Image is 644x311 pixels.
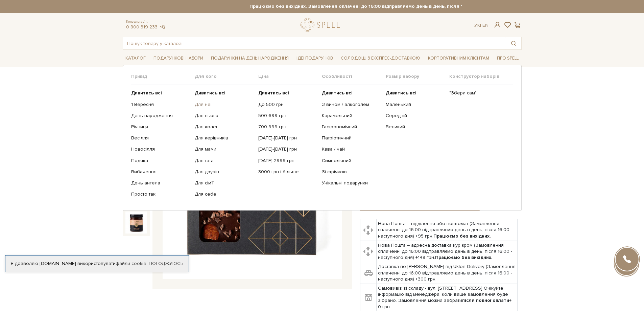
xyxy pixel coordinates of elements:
a: 500-699 грн [258,113,317,119]
a: Весілля [131,135,190,141]
a: До 500 грн [258,102,317,108]
a: Для мами [195,146,253,152]
span: Про Spell [494,53,521,64]
span: Для кого [195,73,258,80]
span: Подарункові набори [151,53,206,64]
a: З вином / алкоголем [322,102,380,108]
a: Для нього [195,113,253,119]
a: Дивитись всі [131,90,190,96]
a: "Збери сам" [449,90,508,96]
span: Каталог [123,53,148,64]
a: Корпоративним клієнтам [425,52,492,64]
a: Для себе [195,191,253,197]
b: Дивитись всі [131,90,162,96]
a: Дивитись всі [195,90,253,96]
a: 1 Вересня [131,102,190,108]
td: Доставка по [PERSON_NAME] від Uklon Delivery (Замовлення сплаченні до 16:00 відправляємо день в д... [377,262,518,284]
td: Нова Пошта – відділення або поштомат (Замовлення сплаченні до 16:00 відправляємо день в день, піс... [377,219,518,241]
a: Дивитись всі [322,90,380,96]
a: Подяка [131,158,190,164]
a: Для друзів [195,169,253,175]
b: Дивитись всі [322,90,353,96]
a: Новосілля [131,146,190,152]
a: Вибачення [131,169,190,175]
a: 3000 грн і більше [258,169,317,175]
b: Дивитись всі [386,90,416,96]
img: Подарунок Амбасадор смаку [125,212,147,233]
a: Для керівників [195,135,253,141]
a: Зі стрічкою [322,169,380,175]
a: Середній [386,113,444,119]
td: Нова Пошта – адресна доставка кур'єром (Замовлення сплаченні до 16:00 відправляємо день в день, п... [377,241,518,262]
a: En [482,22,488,28]
span: Конструктор наборів [449,73,513,80]
a: Погоджуюсь [149,261,183,267]
span: Розмір набору [386,73,449,80]
a: Кава / чай [322,146,380,152]
a: [DATE]-[DATE] грн [258,146,317,152]
b: Працюємо без вихідних. [435,254,493,260]
a: Солодощі з експрес-доставкою [338,52,423,64]
a: Унікальні подарунки [322,180,380,186]
b: Дивитись всі [195,90,225,96]
a: Символічний [322,158,380,164]
span: Привід [131,73,195,80]
a: Великий [386,124,444,130]
a: Дивитись всі [258,90,317,96]
input: Пошук товару у каталозі [123,37,506,49]
b: після повної оплати [462,297,509,303]
a: День ангела [131,180,190,186]
a: Для колег [195,124,253,130]
a: Для сім'ї [195,180,253,186]
b: Дивитись всі [258,90,289,96]
a: telegram [159,24,166,30]
a: Маленький [386,102,444,108]
a: Дивитись всі [386,90,444,96]
a: Для тата [195,158,253,164]
a: День народження [131,113,190,119]
a: logo [301,18,343,32]
div: Я дозволяю [DOMAIN_NAME] використовувати [5,261,189,267]
span: Ідеї подарунків [294,53,336,64]
a: Патріотичний [322,135,380,141]
b: Працюємо без вихідних. [433,233,491,239]
span: Консультація: [126,20,166,24]
a: файли cookie [116,261,146,266]
span: Подарунки на День народження [208,53,291,64]
button: Пошук товару у каталозі [506,37,521,49]
a: [DATE]-[DATE] грн [258,135,317,141]
span: | [480,22,481,28]
div: Каталог [123,65,522,211]
a: 0 800 319 233 [126,24,158,30]
span: Ціна [258,73,322,80]
a: [DATE]-2999 грн [258,158,317,164]
a: Просто так [131,191,190,197]
div: Ук [474,22,488,28]
strong: Працюємо без вихідних. Замовлення оплачені до 16:00 відправляємо день в день, після 16:00 - насту... [183,3,581,9]
a: Карамельний [322,113,380,119]
span: Особливості [322,73,385,80]
a: 700-999 грн [258,124,317,130]
a: Річниця [131,124,190,130]
a: Для неї [195,102,253,108]
a: Гастрономічний [322,124,380,130]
